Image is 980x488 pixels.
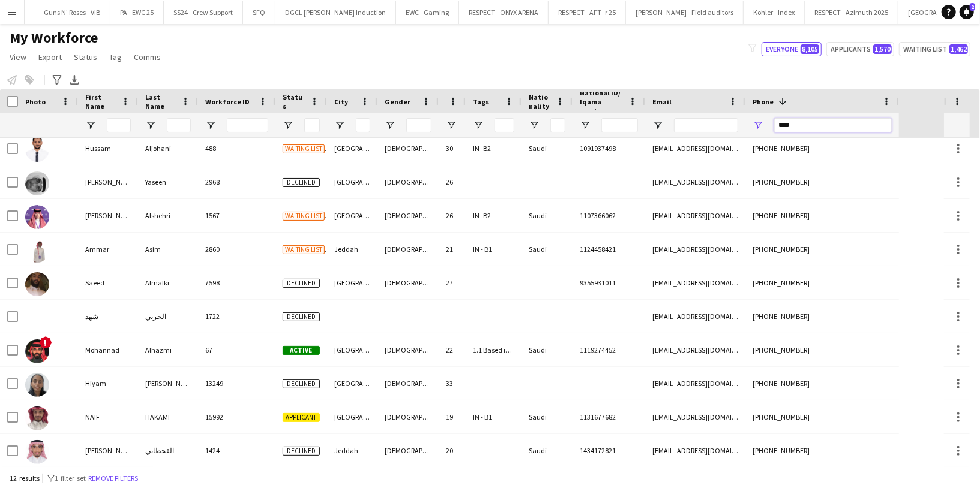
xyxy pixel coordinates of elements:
span: 1131677682 [580,412,616,421]
div: [PHONE_NUMBER] [745,132,899,165]
div: 488 [198,132,275,165]
span: Waiting list [283,245,325,254]
div: الحربي [138,300,198,333]
div: 33 [439,367,466,400]
span: Tags [473,97,489,106]
button: Everyone8,105 [762,42,822,56]
input: First Name Filter Input [107,118,131,132]
div: 2860 [198,233,275,266]
div: Saudi [522,233,573,266]
span: 1,570 [873,44,892,54]
div: [GEOGRAPHIC_DATA] [327,132,377,165]
div: Hussam [78,132,138,165]
div: [DEMOGRAPHIC_DATA] [377,333,439,366]
input: Tags Filter Input [495,118,514,132]
button: EWC - Gaming [396,1,459,24]
div: [PERSON_NAME] [78,199,138,232]
span: Waiting list [283,144,325,153]
img: Hussam Aljohani [25,138,49,162]
div: [DEMOGRAPHIC_DATA] [377,367,439,400]
img: Saeed Almalki [25,272,49,296]
input: Email Filter Input [674,118,738,132]
div: [GEOGRAPHIC_DATA] [327,367,377,400]
span: Nationality [529,92,551,110]
div: IN - B1 [466,233,522,266]
img: Mohannad Alhazmi [25,339,49,363]
div: Aljohani [138,132,198,165]
img: عبدالله القحطاني [25,440,49,464]
div: 1722 [198,300,275,333]
span: My Workforce [10,29,98,47]
div: 1567 [198,199,275,232]
div: 26 [439,165,466,198]
div: Yaseen [138,165,198,198]
button: Remove filters [86,472,140,485]
span: Last Name [145,92,176,110]
div: [EMAIL_ADDRESS][DOMAIN_NAME] [645,199,745,232]
div: [PHONE_NUMBER] [745,165,899,198]
button: Open Filter Menu [446,120,457,131]
span: Tag [109,52,122,62]
div: [GEOGRAPHIC_DATA] [327,400,377,433]
img: Ali Alshehri [25,205,49,229]
span: Comms [134,52,161,62]
div: [GEOGRAPHIC_DATA] [327,199,377,232]
div: 15992 [198,400,275,433]
button: DGCL [PERSON_NAME] Induction [275,1,396,24]
button: Open Filter Menu [473,120,484,131]
span: National ID/ Iqama number [580,88,624,115]
button: RESPECT - ONYX ARENA [459,1,549,24]
div: [GEOGRAPHIC_DATA] [327,333,377,366]
div: Saudi [522,434,573,467]
div: HAKAMI [138,400,198,433]
span: Export [38,52,62,62]
button: Open Filter Menu [385,120,395,131]
div: IN - B1 [466,400,522,433]
span: 2 [970,3,975,11]
app-action-btn: Advanced filters [50,73,64,87]
div: Saudi [522,333,573,366]
span: 1119274452 [580,345,616,354]
div: [DEMOGRAPHIC_DATA] [377,165,439,198]
button: Open Filter Menu [145,120,156,131]
span: Declined [283,312,320,321]
div: [PHONE_NUMBER] [745,367,899,400]
input: Gender Filter Input [406,118,431,132]
div: [PERSON_NAME] [78,165,138,198]
span: Phone [753,97,774,106]
div: Mohannad [78,333,138,366]
button: Waiting list1,462 [899,42,970,56]
div: Saudi [522,400,573,433]
span: 9355931011 [580,278,616,287]
div: [DEMOGRAPHIC_DATA] [377,400,439,433]
button: RESPECT - AFT_r 25 [549,1,626,24]
img: Hiyam Ahmed [25,373,49,397]
div: [EMAIL_ADDRESS][DOMAIN_NAME] [645,300,745,333]
span: View [10,52,26,62]
a: Status [69,49,102,65]
span: 1124458421 [580,245,616,254]
span: Applicant [283,413,320,422]
div: Saudi [522,199,573,232]
div: القحطاني [138,434,198,467]
div: [EMAIL_ADDRESS][DOMAIN_NAME] [645,266,745,299]
span: Workforce ID [205,97,250,106]
div: [DEMOGRAPHIC_DATA] [377,233,439,266]
button: Open Filter Menu [205,120,216,131]
div: 22 [439,333,466,366]
div: 7598 [198,266,275,299]
button: SS24 - Crew Support [164,1,243,24]
a: 2 [960,5,974,19]
span: Declined [283,447,320,456]
span: 1091937498 [580,144,616,153]
img: NAIF HAKAMI [25,406,49,430]
button: Open Filter Menu [334,120,345,131]
div: Ammar [78,233,138,266]
div: [DEMOGRAPHIC_DATA] [377,132,439,165]
div: [EMAIL_ADDRESS][DOMAIN_NAME] [645,132,745,165]
div: [EMAIL_ADDRESS][DOMAIN_NAME] [645,400,745,433]
div: IN -B2 [466,132,522,165]
span: Waiting list [283,212,325,221]
span: City [334,97,348,106]
span: Declined [283,178,320,187]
